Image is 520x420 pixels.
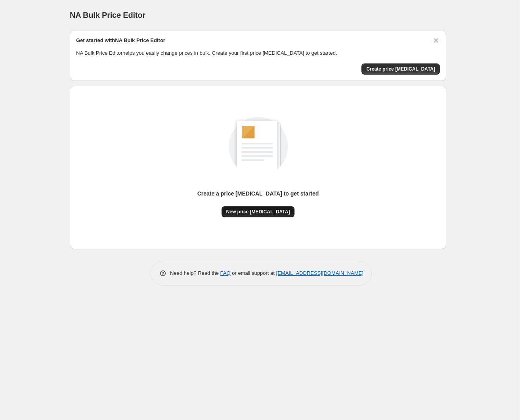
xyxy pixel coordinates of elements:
[226,209,290,215] span: New price [MEDICAL_DATA]
[222,206,295,217] button: New price [MEDICAL_DATA]
[76,36,165,44] h2: Get started with NA Bulk Price Editor
[432,36,440,44] button: Dismiss card
[170,270,220,276] span: Need help? Read the
[197,190,319,198] p: Create a price [MEDICAL_DATA] to get started
[366,66,435,72] span: Create price [MEDICAL_DATA]
[276,270,363,276] a: [EMAIL_ADDRESS][DOMAIN_NAME]
[231,270,276,276] span: or email support at
[76,49,440,57] p: NA Bulk Price Editor helps you easily change prices in bulk. Create your first price [MEDICAL_DAT...
[70,11,145,19] span: NA Bulk Price Editor
[361,63,440,75] button: Create price change job
[220,270,231,276] a: FAQ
